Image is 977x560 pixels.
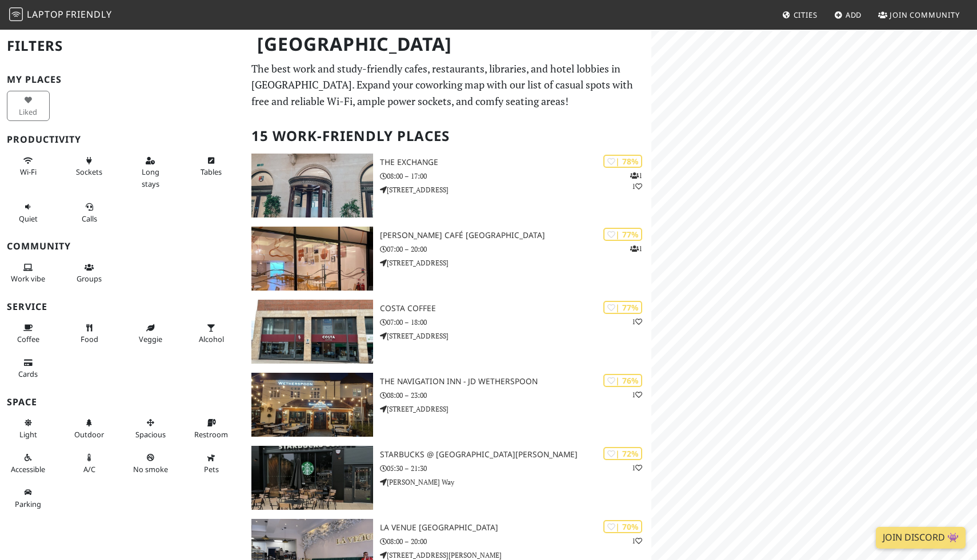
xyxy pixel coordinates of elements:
div: | 76% [603,374,642,387]
span: Join Community [890,10,960,20]
a: Join Discord 👾 [876,527,966,549]
span: Spacious [135,429,166,440]
p: 07:00 – 20:00 [380,244,651,255]
h3: The Exchange [380,158,651,167]
button: Quiet [7,198,50,228]
span: Group tables [77,273,102,284]
button: Tables [190,151,233,182]
a: Costa Coffee | 77% 1 Costa Coffee 07:00 – 18:00 [STREET_ADDRESS] [245,300,652,364]
span: Natural light [19,429,37,440]
span: Smoke free [133,464,168,474]
p: 1 [630,243,642,254]
span: Air conditioned [83,464,95,474]
p: 08:00 – 20:00 [380,536,651,547]
p: 05:30 – 21:30 [380,463,651,474]
a: LaptopFriendly LaptopFriendly [9,5,112,25]
p: The best work and study-friendly cafes, restaurants, libraries, and hotel lobbies in [GEOGRAPHIC_... [251,61,645,110]
h1: [GEOGRAPHIC_DATA] [248,29,650,60]
h3: My Places [7,74,238,85]
a: Add [830,5,867,25]
p: 1 [632,389,642,400]
button: Restroom [190,413,233,444]
div: | 72% [603,447,642,460]
button: Light [7,413,50,444]
a: Elio Café Birmingham | 77% 1 [PERSON_NAME] Café [GEOGRAPHIC_DATA] 07:00 – 20:00 [STREET_ADDRESS] [245,227,652,291]
h2: Filters [7,29,238,63]
span: Veggie [139,334,162,344]
button: A/C [68,448,111,478]
span: Add [846,10,862,20]
h3: [PERSON_NAME] Café [GEOGRAPHIC_DATA] [380,231,651,240]
span: Cities [794,10,818,20]
div: | 77% [603,301,642,314]
h3: Service [7,301,238,312]
p: [STREET_ADDRESS] [380,404,651,414]
button: Calls [68,198,111,228]
button: Groups [68,258,111,288]
p: 1 [632,535,642,546]
span: Coffee [17,334,39,344]
span: Parking [15,499,41,509]
p: [STREET_ADDRESS] [380,184,651,195]
h2: 15 Work-Friendly Places [251,119,645,154]
span: Credit cards [18,369,38,379]
img: Elio Café Birmingham [251,227,374,291]
div: | 78% [603,155,642,168]
span: Pet friendly [204,464,219,474]
div: | 70% [603,520,642,533]
p: 1 [632,462,642,473]
h3: La Venue [GEOGRAPHIC_DATA] [380,523,651,533]
a: Join Community [874,5,964,25]
button: Accessible [7,448,50,478]
h3: Starbucks @ [GEOGRAPHIC_DATA][PERSON_NAME] [380,450,651,460]
h3: The Navigation Inn - JD Wetherspoon [380,377,651,386]
button: Coffee [7,319,50,349]
span: Video/audio calls [82,213,97,224]
button: Alcohol [190,319,233,349]
span: Power sockets [76,167,102,177]
span: Laptop [27,8,64,21]
p: 07:00 – 18:00 [380,317,651,328]
h3: Community [7,241,238,252]
img: The Navigation Inn - JD Wetherspoon [251,373,374,437]
button: Veggie [129,319,172,349]
span: Accessible [11,464,45,474]
a: Starbucks @ Sir Herbert Austin Way | 72% 1 Starbucks @ [GEOGRAPHIC_DATA][PERSON_NAME] 05:30 – 21:... [245,446,652,510]
img: Costa Coffee [251,300,374,364]
button: Long stays [129,151,172,193]
p: 08:00 – 23:00 [380,390,651,401]
button: Cards [7,353,50,384]
button: Sockets [68,151,111,182]
span: Outdoor area [74,429,104,440]
p: 1 [632,316,642,327]
button: Food [68,319,111,349]
p: [STREET_ADDRESS] [380,257,651,268]
img: Starbucks @ Sir Herbert Austin Way [251,446,374,510]
button: Spacious [129,413,172,444]
button: No smoke [129,448,172,478]
span: Long stays [142,167,159,188]
span: Work-friendly tables [201,167,222,177]
p: [STREET_ADDRESS] [380,331,651,341]
button: Pets [190,448,233,478]
p: 1 1 [630,170,642,192]
span: Quiet [19,213,38,224]
div: | 77% [603,228,642,241]
span: Alcohol [199,334,224,344]
p: [PERSON_NAME] Way [380,477,651,488]
p: 08:00 – 17:00 [380,171,651,182]
h3: Productivity [7,134,238,145]
a: The Navigation Inn - JD Wetherspoon | 76% 1 The Navigation Inn - JD Wetherspoon 08:00 – 23:00 [ST... [245,373,652,437]
button: Wi-Fi [7,151,50,182]
a: Cities [778,5,822,25]
h3: Costa Coffee [380,304,651,313]
img: The Exchange [251,154,374,217]
button: Parking [7,483,50,513]
span: Stable Wi-Fi [20,167,37,177]
a: The Exchange | 78% 11 The Exchange 08:00 – 17:00 [STREET_ADDRESS] [245,154,652,217]
span: People working [11,273,45,284]
img: LaptopFriendly [9,7,23,21]
button: Outdoor [68,413,111,444]
h3: Space [7,397,238,408]
span: Friendly [66,8,111,21]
